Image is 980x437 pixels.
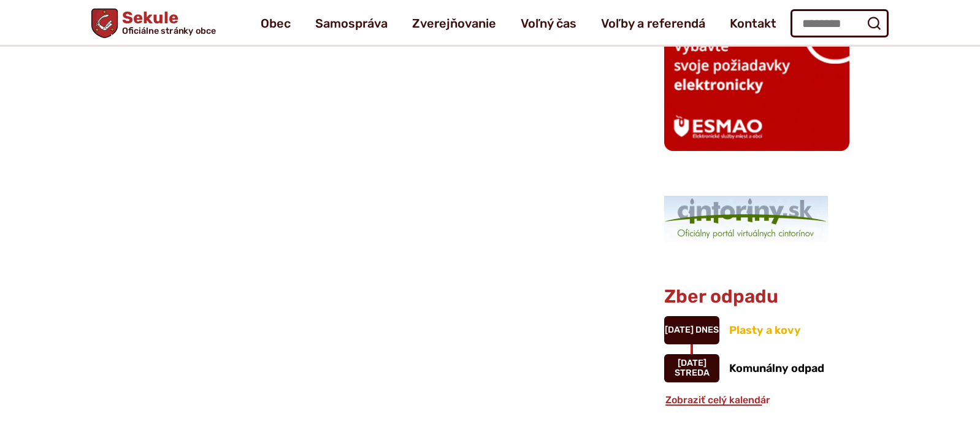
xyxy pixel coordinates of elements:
[665,325,694,335] span: [DATE]
[664,316,849,344] a: Plasty a kovy [DATE] Dnes
[675,368,710,378] span: streda
[664,354,849,382] a: Komunálny odpad [DATE] streda
[729,323,801,337] span: Plasty a kovy
[91,9,216,38] a: Logo Sekule, prejsť na domovskú stránku.
[729,362,824,375] span: Komunálny odpad
[664,287,849,307] h3: Zber odpadu
[521,6,576,41] a: Voľný čas
[122,26,216,35] span: Oficiálne stránky obce
[412,6,496,41] a: Zverejňovanie
[118,10,216,36] span: Sekule
[261,6,291,41] a: Obec
[664,394,771,406] a: Zobraziť celý kalendár
[91,9,118,38] img: Prejsť na domovskú stránku
[730,6,776,41] a: Kontakt
[695,325,719,335] span: Dnes
[664,196,828,242] img: 1.png
[601,6,705,41] a: Voľby a referendá
[678,358,706,368] span: [DATE]
[315,6,388,41] a: Samospráva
